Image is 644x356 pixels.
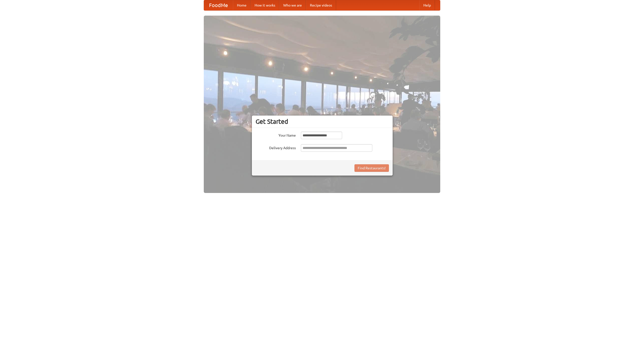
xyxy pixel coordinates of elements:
a: Help [419,0,435,10]
a: FoodMe [204,0,233,10]
h3: Get Started [256,118,389,125]
label: Your Name [256,132,296,138]
a: Recipe videos [306,0,336,10]
label: Delivery Address [256,144,296,150]
a: Who we are [279,0,306,10]
a: How it works [251,0,279,10]
a: Home [233,0,251,10]
button: Find Restaurants! [354,164,389,172]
